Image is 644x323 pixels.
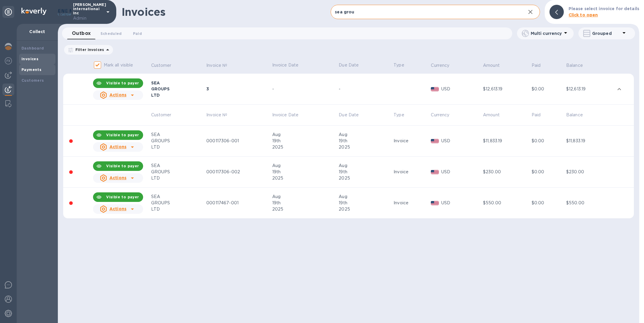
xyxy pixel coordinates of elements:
div: 3 [206,86,270,92]
b: Dashboard [21,46,44,50]
b: Visible to payer [106,195,139,199]
b: Visible to payer [106,81,139,85]
div: 000117306-002 [206,169,270,175]
span: Paid [532,62,549,69]
h1: Invoices [122,6,165,18]
span: Paid [532,112,549,118]
span: Type [394,112,412,118]
div: 000117467-001 [206,200,270,206]
span: Due Date [339,112,366,118]
div: Aug [339,132,392,138]
p: [PERSON_NAME] International Inc [73,3,103,21]
p: Collect [21,29,53,35]
div: $12,613.19 [566,86,613,92]
p: USD [441,86,481,92]
div: GROUPS [151,169,205,175]
u: Actions [109,206,126,211]
div: - [339,86,392,92]
div: $230.00 [566,169,613,175]
div: 19th [272,169,337,175]
p: Amount [483,62,500,69]
p: Invoice Date [272,62,337,68]
div: 19th [339,200,392,206]
img: Logo [21,8,47,15]
div: LTD [151,92,205,98]
u: Actions [109,92,126,97]
div: $550.00 [483,200,530,206]
div: Aug [272,163,337,169]
div: SEA [151,132,205,138]
div: Aug [339,194,392,200]
span: Scheduled [100,30,122,37]
p: Customer [151,112,171,118]
div: 19th [272,200,337,206]
div: Invoice [394,200,429,206]
span: Invoice № [206,62,235,69]
p: Invoice № [206,112,227,118]
p: Paid [532,112,541,118]
span: Balance [566,62,591,69]
p: Type [394,62,429,68]
div: $0.00 [532,86,564,92]
div: 2025 [339,144,392,150]
p: Amount [483,112,500,118]
p: Grouped [592,30,620,36]
div: Aug [339,163,392,169]
p: Customer [151,62,171,69]
div: $230.00 [483,169,530,175]
div: Invoice [394,169,429,175]
p: Type [394,112,404,118]
p: Paid [532,62,541,69]
div: $0.00 [532,138,564,144]
div: 2025 [339,175,392,181]
div: LTD [151,144,205,150]
p: Currency [431,112,449,118]
div: LTD [151,206,205,212]
p: Mark all visible [104,62,133,68]
div: $0.00 [532,200,564,206]
img: Foreign exchange [5,57,12,64]
div: 000117306-001 [206,138,270,144]
b: Customers [21,78,44,83]
b: Visible to payer [106,164,139,168]
div: 19th [339,169,392,175]
div: Unpin categories [2,6,14,18]
div: LTD [151,175,205,181]
span: Invoice Date [272,112,306,118]
div: SEA [151,80,205,86]
span: Paid [133,30,142,37]
b: Visible to payer [106,133,139,137]
img: USD [431,139,439,143]
p: Invoice Date [272,112,299,118]
div: 2025 [272,206,337,212]
img: USD [431,170,439,174]
span: Currency [431,62,457,69]
b: Payments [21,67,41,72]
div: $12,613.19 [483,86,530,92]
span: Balance [566,112,591,118]
div: 19th [272,138,337,144]
p: Due Date [339,112,359,118]
p: Filter Invoices [73,47,104,52]
div: GROUPS [151,138,205,144]
b: Please select invoice for details [569,6,639,11]
div: $11,833.19 [566,138,613,144]
div: Invoice [394,138,429,144]
span: Currency [431,112,457,118]
span: Amount [483,62,507,69]
p: USD [441,169,481,175]
b: Invoices [21,57,38,61]
div: 2025 [339,206,392,212]
div: $11,833.19 [483,138,530,144]
b: Click to open [569,13,598,17]
p: Balance [566,62,583,69]
img: USD [431,87,439,91]
p: Currency [431,62,449,69]
div: SEA [151,194,205,200]
div: 19th [339,138,392,144]
div: - [272,86,337,92]
span: Invoice № [206,112,235,118]
div: 2025 [272,144,337,150]
span: Customer [151,62,179,69]
p: Due Date [339,62,392,68]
